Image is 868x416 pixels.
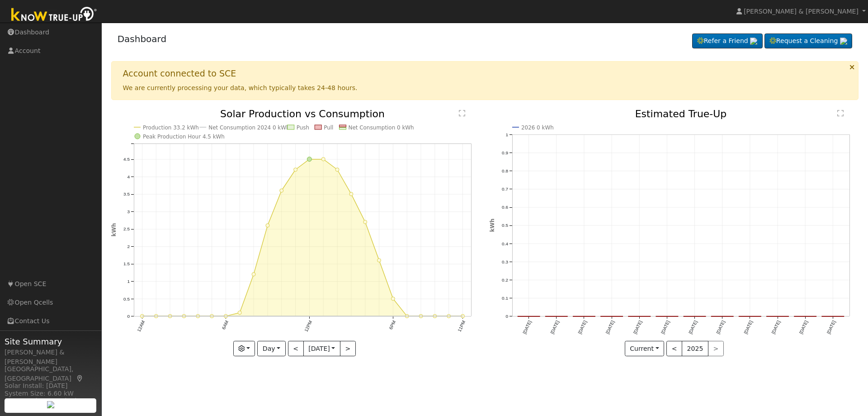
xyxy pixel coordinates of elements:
circle: onclick="" [238,315,241,318]
text: [DATE] [798,320,809,335]
text: kWh [111,223,117,237]
div: [GEOGRAPHIC_DATA], [GEOGRAPHIC_DATA] [5,364,97,383]
img: retrieve [840,38,847,45]
button: 2025 [682,341,708,356]
a: Dashboard [118,33,167,44]
text:  [837,110,844,117]
text: [DATE] [660,320,670,335]
text: Estimated True-Up [635,108,727,120]
text: 3 [127,209,130,214]
text: Solar Production vs Consumption [220,108,385,120]
circle: onclick="" [210,315,213,318]
text: [DATE] [522,320,532,335]
circle: onclick="" [154,315,158,318]
circle: onclick="" [266,315,269,318]
h1: Account connected to SCE [123,68,236,79]
circle: onclick="" [321,158,325,161]
text: Peak Production Hour 4.5 kWh [143,134,225,140]
text: 12PM [303,320,313,333]
circle: onclick="" [140,315,144,318]
text: Net Consumption 0 kWh [348,124,414,131]
span: Site Summary [5,335,97,348]
text: [DATE] [605,320,615,335]
a: Request a Cleaning [764,33,852,49]
text: 4.5 [123,157,130,162]
text: kWh [489,219,495,232]
text: 2.5 [123,227,130,232]
text: 4 [127,174,130,179]
circle: onclick="" [307,157,311,162]
circle: onclick="" [349,192,353,196]
circle: onclick="" [391,315,395,318]
text: 0.5 [123,296,130,301]
button: > [340,341,356,356]
circle: onclick="" [335,168,339,172]
circle: onclick="" [238,311,241,315]
circle: onclick="" [363,315,367,318]
circle: onclick="" [252,273,255,276]
circle: onclick="" [182,315,186,318]
circle: onclick="" [391,297,395,301]
text: 12AM [136,320,146,333]
div: System Size: 6.60 kW [5,389,97,398]
text: 6PM [388,320,397,330]
a: Map [76,375,84,382]
div: Storage Size: 15.0 kWh [5,396,97,406]
circle: onclick="" [252,315,255,318]
text: 2026 0 kWh [521,124,554,131]
circle: onclick="" [363,220,367,224]
button: < [288,341,304,356]
circle: onclick="" [321,315,325,318]
img: retrieve [750,38,757,45]
text: 0.8 [502,168,508,173]
img: retrieve [47,401,54,408]
div: Solar Install: [DATE] [5,381,97,391]
circle: onclick="" [461,315,464,318]
text: 2 [127,244,130,249]
span: [PERSON_NAME] & [PERSON_NAME] [744,8,859,15]
text: [DATE] [550,320,560,335]
span: We are currently processing your data, which typically takes 24-48 hours. [123,84,358,91]
text: 0.6 [502,205,508,210]
button: [DATE] [303,341,340,356]
text: 0.7 [502,186,508,191]
circle: onclick="" [224,315,227,318]
text: 0.3 [502,259,508,264]
circle: onclick="" [447,315,451,318]
text: 1 [127,279,130,284]
circle: onclick="" [307,315,311,318]
text: 6AM [221,320,229,330]
text: Push [296,124,309,131]
text: [DATE] [632,320,643,335]
text: Production 33.2 kWh [143,124,199,131]
text: 0.1 [502,296,508,301]
circle: onclick="" [293,168,297,172]
text: [DATE] [688,320,698,335]
text: 1.5 [123,262,130,267]
text: 11PM [457,320,466,333]
text:  [459,110,465,117]
text: 0.5 [502,223,508,228]
circle: onclick="" [335,315,339,318]
text: 0 [127,314,130,319]
text: 0.4 [502,241,508,246]
text: [DATE] [577,320,588,335]
text: 0.9 [502,150,508,155]
text: 3.5 [123,192,130,197]
circle: onclick="" [377,258,381,262]
text: Pull [324,124,333,131]
img: Know True-Up [7,5,102,25]
text: 0 [505,314,508,319]
div: [PERSON_NAME] & [PERSON_NAME] [5,348,97,367]
circle: onclick="" [433,315,437,318]
text: Net Consumption 2024 0 kWh [208,124,289,131]
circle: onclick="" [377,315,381,318]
